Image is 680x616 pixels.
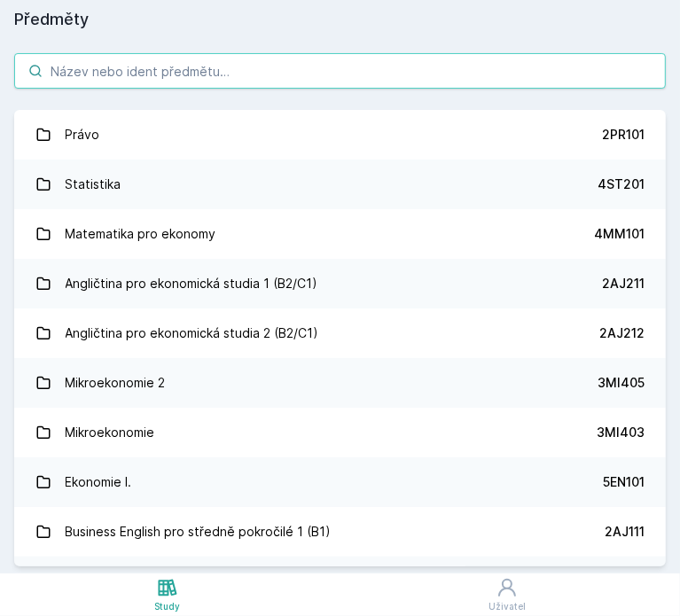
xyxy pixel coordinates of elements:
[14,358,666,408] a: Mikroekonomie 2 3MI405
[66,167,121,202] div: Statistika
[602,126,645,144] div: 2PR101
[14,507,666,557] a: Business English pro středně pokročilé 1 (B1) 2AJ111
[66,415,155,450] div: Mikroekonomie
[14,53,666,89] input: Název nebo ident předmětu…
[66,464,132,500] div: Ekonomie I.
[14,209,666,259] a: Matematika pro ekonomy 4MM101
[605,523,645,541] div: 2AJ111
[14,7,666,32] h1: Předměty
[594,225,645,243] div: 4MM101
[14,160,666,209] a: Statistika 4ST201
[602,275,645,292] div: 2AJ211
[489,600,526,613] div: Uživatel
[66,514,332,550] div: Business English pro středně pokročilé 1 (B1)
[66,117,100,152] div: Právo
[14,557,666,606] a: Mikroekonomie I 3MI102
[599,324,645,342] div: 2AJ212
[598,374,645,392] div: 3MI405
[66,216,216,252] div: Matematika pro ekonomy
[14,259,666,308] a: Angličtina pro ekonomická studia 1 (B2/C1) 2AJ211
[597,424,645,441] div: 3MI403
[66,266,318,301] div: Angličtina pro ekonomická studia 1 (B2/C1)
[14,408,666,457] a: Mikroekonomie 3MI403
[66,564,161,599] div: Mikroekonomie I
[154,600,180,613] div: Study
[66,316,319,351] div: Angličtina pro ekonomická studia 2 (B2/C1)
[66,365,166,401] div: Mikroekonomie 2
[14,308,666,358] a: Angličtina pro ekonomická studia 2 (B2/C1) 2AJ212
[14,457,666,507] a: Ekonomie I. 5EN101
[603,473,645,491] div: 5EN101
[334,573,680,616] a: Uživatel
[14,110,666,160] a: Právo 2PR101
[598,175,645,193] div: 4ST201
